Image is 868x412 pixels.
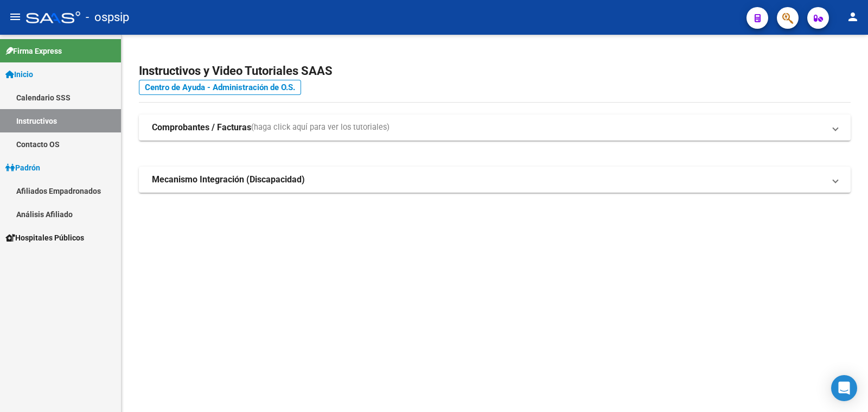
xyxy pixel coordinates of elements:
strong: Mecanismo Integración (Discapacidad) [152,174,305,186]
mat-expansion-panel-header: Comprobantes / Facturas(haga click aquí para ver los tutoriales) [139,115,851,141]
a: Centro de Ayuda - Administración de O.S. [139,80,301,95]
span: Inicio [5,68,33,80]
div: Open Intercom Messenger [831,375,857,401]
span: - ospsip [86,5,129,29]
mat-expansion-panel-header: Mecanismo Integración (Discapacidad) [139,167,851,193]
h2: Instructivos y Video Tutoriales SAAS [139,61,851,81]
mat-icon: menu [9,10,22,23]
span: Padrón [5,162,40,174]
span: Hospitales Públicos [5,232,84,244]
span: Firma Express [5,45,62,57]
strong: Comprobantes / Facturas [152,122,251,134]
span: (haga click aquí para ver los tutoriales) [251,122,390,134]
mat-icon: person [846,10,859,23]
